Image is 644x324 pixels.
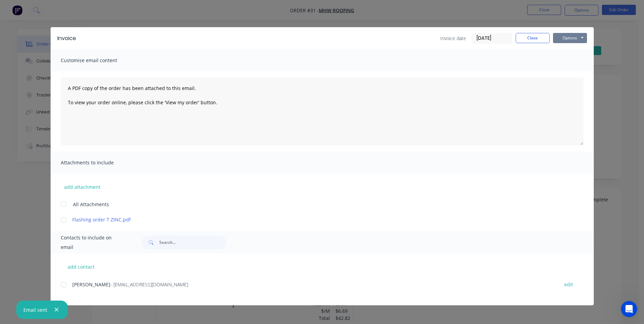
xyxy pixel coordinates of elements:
[72,281,110,288] span: [PERSON_NAME]
[110,281,188,288] span: - [EMAIL_ADDRESS][DOMAIN_NAME]
[61,262,102,272] button: add contact
[560,280,577,289] button: edit
[61,233,125,252] span: Contacts to include on email
[61,56,135,65] span: Customise email content
[61,158,135,167] span: Attachments to include
[23,306,47,313] div: Email sent
[61,182,104,192] button: add attachment
[159,236,226,249] input: Search...
[73,201,109,208] span: All Attachments
[621,301,637,317] iframe: Intercom live chat
[72,216,552,223] a: Flashing order T ZINC.pdf
[553,33,587,43] button: Options
[516,33,550,43] button: Close
[57,34,76,42] div: Invoice
[440,35,466,42] span: Invoice date
[61,77,584,145] textarea: A PDF copy of the order has been attached to this email. To view your order online, please click ...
